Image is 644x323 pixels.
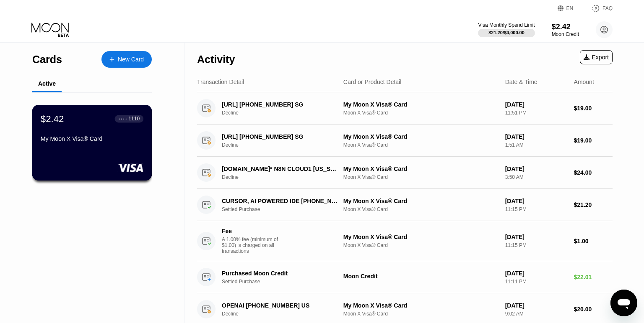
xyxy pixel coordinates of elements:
[222,279,348,285] div: Settled Purchase
[505,110,567,116] div: 11:51 PM
[222,110,348,116] div: Decline
[505,270,567,277] div: [DATE]
[505,165,567,172] div: [DATE]
[343,133,499,140] div: My Moon X Visa® Card
[610,290,637,316] iframe: Кнопка запуска окна обмена сообщениями
[38,80,56,87] div: Active
[478,22,535,37] div: Visa Monthly Spend Limit$21.20/$4,000.00
[343,234,499,240] div: My Moon X Visa® Card
[574,169,613,176] div: $24.00
[222,237,285,254] div: A 1.00% fee (minimum of $1.00) is charged on all transactions
[222,198,339,204] div: CURSOR, AI POWERED IDE [PHONE_NUMBER] US
[197,53,235,66] div: Activity
[505,198,567,204] div: [DATE]
[222,133,339,140] div: [URL] [PHONE_NUMBER] SG
[343,165,499,172] div: My Moon X Visa® Card
[222,228,280,234] div: Fee
[222,270,339,277] div: Purchased Moon Credit
[505,133,567,140] div: [DATE]
[197,221,613,261] div: FeeA 1.00% fee (minimum of $1.00) is charged on all transactionsMy Moon X Visa® CardMoon X Visa® ...
[566,5,574,11] div: EN
[574,306,613,313] div: $20.00
[580,50,613,64] div: Export
[584,54,609,61] div: Export
[41,113,64,124] div: $2.42
[41,135,143,142] div: My Moon X Visa® Card
[32,53,62,66] div: Cards
[343,311,499,317] div: Moon X Visa® Card
[343,273,499,280] div: Moon Credit
[505,142,567,148] div: 1:51 AM
[343,302,499,309] div: My Moon X Visa® Card
[505,206,567,212] div: 11:15 PM
[222,206,348,212] div: Settled Purchase
[574,238,613,244] div: $1.00
[33,105,151,180] div: $2.42● ● ● ●1110My Moon X Visa® Card
[222,174,348,180] div: Decline
[505,234,567,240] div: [DATE]
[222,302,339,309] div: OPENAI [PHONE_NUMBER] US
[574,137,613,144] div: $19.00
[101,51,152,68] div: New Card
[552,23,579,37] div: $2.42Moon Credit
[222,311,348,317] div: Decline
[505,302,567,309] div: [DATE]
[197,79,244,85] div: Transaction Detail
[222,142,348,148] div: Decline
[505,174,567,180] div: 3:50 AM
[583,4,613,13] div: FAQ
[343,242,499,248] div: Moon X Visa® Card
[602,5,613,11] div: FAQ
[222,165,339,172] div: [DOMAIN_NAME]* N8N CLOUD1 [US_STATE] [GEOGRAPHIC_DATA]
[197,261,613,293] div: Purchased Moon CreditSettled PurchaseMoon Credit[DATE]11:11 PM$22.01
[197,125,613,157] div: [URL] [PHONE_NUMBER] SGDeclineMy Moon X Visa® CardMoon X Visa® Card[DATE]1:51 AM$19.00
[478,22,535,28] div: Visa Monthly Spend Limit
[343,198,499,204] div: My Moon X Visa® Card
[505,242,567,248] div: 11:15 PM
[118,56,144,63] div: New Card
[552,23,579,31] div: $2.42
[128,116,140,122] div: 1110
[343,101,499,108] div: My Moon X Visa® Card
[574,105,613,112] div: $19.00
[197,157,613,189] div: [DOMAIN_NAME]* N8N CLOUD1 [US_STATE] [GEOGRAPHIC_DATA]DeclineMy Moon X Visa® CardMoon X Visa® Car...
[505,79,538,85] div: Date & Time
[505,279,567,285] div: 11:11 PM
[343,174,499,180] div: Moon X Visa® Card
[488,30,525,35] div: $21.20 / $4,000.00
[343,110,499,116] div: Moon X Visa® Card
[343,79,402,85] div: Card or Product Detail
[197,92,613,125] div: [URL] [PHONE_NUMBER] SGDeclineMy Moon X Visa® CardMoon X Visa® Card[DATE]11:51 PM$19.00
[552,31,579,37] div: Moon Credit
[119,117,127,120] div: ● ● ● ●
[197,189,613,221] div: CURSOR, AI POWERED IDE [PHONE_NUMBER] USSettled PurchaseMy Moon X Visa® CardMoon X Visa® Card[DAT...
[343,142,499,148] div: Moon X Visa® Card
[574,201,613,208] div: $21.20
[505,101,567,108] div: [DATE]
[574,79,594,85] div: Amount
[343,206,499,212] div: Moon X Visa® Card
[574,274,613,280] div: $22.01
[222,101,339,108] div: [URL] [PHONE_NUMBER] SG
[505,311,567,317] div: 9:02 AM
[558,4,583,13] div: EN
